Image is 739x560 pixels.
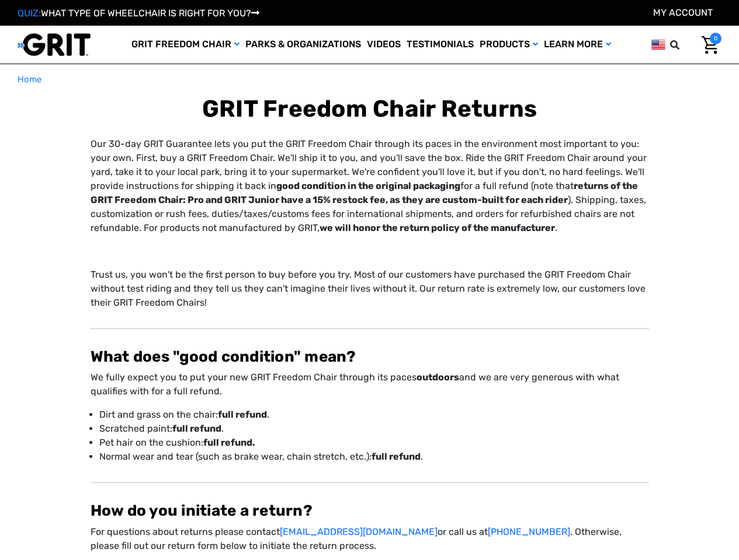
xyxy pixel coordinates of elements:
a: Testimonials [404,26,477,64]
strong: full refund [372,451,421,462]
p: Trust us, you won't be the first person to buy before you try. Most of our customers have purchas... [91,268,649,310]
p: Dirt and grass on the chair: . [99,408,649,422]
p: We fully expect you to put your new GRIT Freedom Chair through its paces and we are very generous... [91,370,649,398]
a: Account [653,7,713,18]
b: GRIT Freedom Chair Returns [202,95,537,123]
strong: returns of the GRIT Freedom Chair: Pro and GRIT Junior have a 15% restock fee, as they are custom... [91,180,638,205]
strong: full refund [218,409,267,420]
span: 0 [710,33,721,44]
p: Pet hair on the cushion: [99,436,649,450]
a: [EMAIL_ADDRESS][DOMAIN_NAME] [280,526,438,537]
img: us.png [651,37,665,52]
p: For questions about returns please contact or call us at . Otherwise, please fill out our return ... [91,525,649,553]
strong: What does "good condition" mean? [91,348,356,366]
strong: full refund [172,423,221,434]
img: Cart [702,36,719,54]
strong: good condition in the original packaging [276,180,460,191]
p: Normal wear and tear (such as brake wear, chain stretch, etc.): . [99,450,649,464]
span: How do you initiate a return? [91,502,313,520]
p: Scratched paint: . [99,422,649,436]
a: Learn More [541,26,614,64]
span: QUIZ: [18,8,41,19]
nav: Breadcrumb [18,73,721,86]
span: Home [18,74,41,85]
a: Parks & Organizations [242,26,364,64]
a: Home [18,73,41,86]
img: GRIT All-Terrain Wheelchair and Mobility Equipment [18,33,91,57]
strong: we will honor the return policy of the manufacturer [320,222,555,233]
a: QUIZ:WHAT TYPE OF WHEELCHAIR IS RIGHT FOR YOU? [18,8,259,19]
p: Our 30-day GRIT Guarantee lets you put the GRIT Freedom Chair through its paces in the environmen... [91,137,649,235]
a: Videos [364,26,404,64]
input: Search [675,33,693,57]
a: [PHONE_NUMBER] [488,526,570,537]
strong: outdoors [417,372,459,383]
a: Cart with 0 items [693,33,721,57]
strong: full refund. [203,437,255,448]
a: Products [477,26,541,64]
a: GRIT Freedom Chair [129,26,242,64]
